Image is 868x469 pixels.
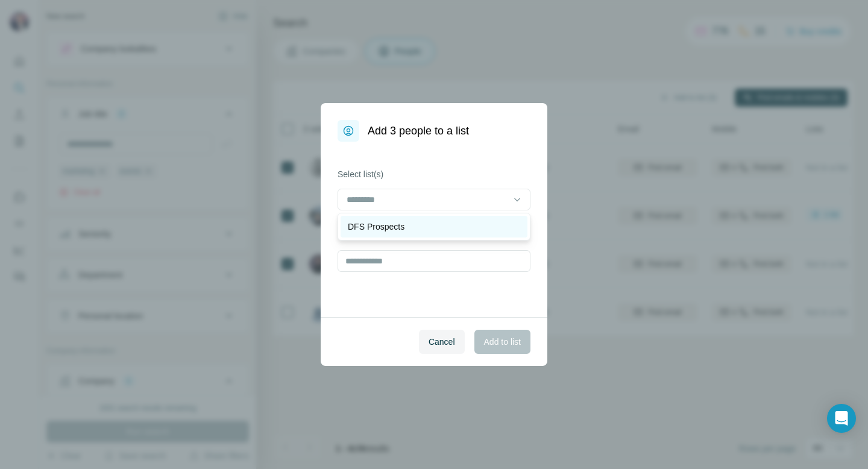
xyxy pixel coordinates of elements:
[429,336,455,348] span: Cancel
[827,404,856,433] div: Open Intercom Messenger
[338,168,530,180] label: Select list(s)
[368,122,469,139] h1: Add 3 people to a list
[419,330,465,354] button: Cancel
[348,221,404,233] p: DFS Prospects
